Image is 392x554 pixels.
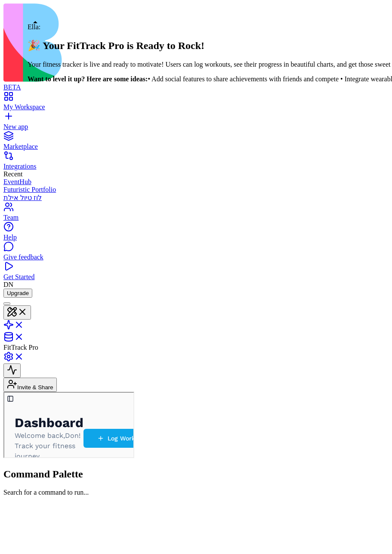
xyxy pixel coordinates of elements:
span: Ella: [28,23,40,31]
a: Help [3,226,389,241]
p: Search for a command to run... [3,489,389,496]
a: Get Started [3,265,389,281]
a: Team [3,206,389,222]
div: My Workspace [3,103,389,111]
p: Welcome back, Don ! Track your fitness journey. [10,38,79,69]
span: Recent [3,170,22,178]
a: New app [3,115,389,131]
button: Upgrade [3,289,32,298]
a: Futuristic Portfolio [3,186,389,194]
strong: Want to level it up? Here are some ideas: [28,75,148,83]
a: Integrations [3,155,389,170]
button: Log Workout [79,36,154,55]
a: EventHub [3,178,389,186]
a: BETA [3,76,389,91]
a: לוז טיול אילת [3,194,389,202]
a: Upgrade [3,289,32,296]
div: Help [3,234,389,241]
div: Give feedback [3,253,389,261]
h1: Dashboard [10,22,79,38]
a: Marketplace [3,135,389,151]
h2: Command Palette [3,468,389,480]
div: BETA [3,83,389,91]
span: FitTrack Pro [3,344,38,351]
img: logo [3,3,349,82]
div: New app [3,123,389,131]
div: Team [3,214,389,222]
div: Integrations [3,163,389,170]
a: Give feedback [3,246,389,261]
span: DN [3,281,13,288]
button: Invite & Share [3,378,57,392]
a: My Workspace [3,95,389,111]
div: Marketplace [3,143,389,151]
div: Get Started [3,273,389,281]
